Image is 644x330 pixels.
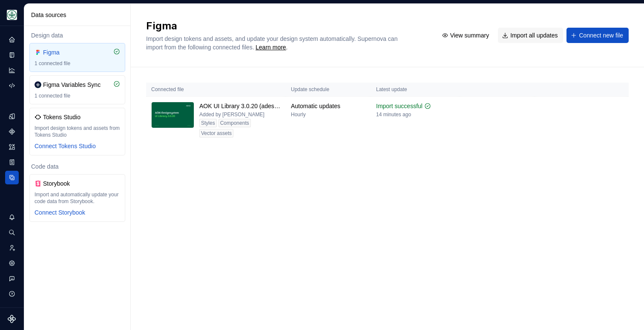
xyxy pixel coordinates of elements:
span: . [254,45,287,51]
a: Figma Variables Sync1 connected file [29,75,125,104]
div: Import successful [376,102,423,110]
a: Components [5,125,19,138]
div: Components [218,119,251,127]
a: Storybook stories [5,155,19,169]
div: Code data [29,162,125,171]
a: Invite team [5,241,19,255]
svg: Supernova Logo [8,315,16,323]
div: Design data [29,31,125,40]
a: Assets [5,140,19,154]
a: Home [5,33,19,46]
a: Code automation [5,79,19,92]
a: Design tokens [5,109,19,123]
div: Tokens Studio [43,113,84,121]
div: Data sources [31,11,127,19]
div: Added by [PERSON_NAME] [199,111,264,118]
div: Storybook [43,179,84,188]
div: 14 minutes ago [376,111,411,118]
img: df5db9ef-aba0-4771-bf51-9763b7497661.png [7,10,17,20]
div: Import design tokens and assets from Tokens Studio [34,125,120,138]
th: Latest update [371,83,460,97]
button: Connect Tokens Studio [34,142,96,150]
button: Connect Storybook [34,208,85,217]
a: Analytics [5,63,19,77]
a: Data sources [5,171,19,184]
div: Figma [43,48,84,57]
div: Hourly [291,111,306,118]
button: View summary [438,28,495,43]
span: Connect new file [579,31,623,40]
span: Import all updates [510,31,558,40]
button: Contact support [5,272,19,285]
h2: Figma [146,19,428,33]
div: Styles [199,119,217,127]
span: Import design tokens and assets, and update your design system automatically. Supernova can impor... [146,35,399,51]
a: StorybookImport and automatically update your code data from Storybook.Connect Storybook [29,174,125,222]
div: Vector assets [199,129,233,138]
button: Search ⌘K [5,226,19,239]
a: Settings [5,256,19,270]
th: Update schedule [286,83,371,97]
span: View summary [450,31,489,40]
div: 1 connected file [34,60,120,67]
div: Figma Variables Sync [43,80,101,89]
div: 1 connected file [34,92,120,99]
a: Documentation [5,48,19,62]
button: Connect new file [566,28,629,43]
a: Figma1 connected file [29,43,125,72]
a: Learn more [256,43,286,52]
button: Import all updates [498,28,563,43]
a: Tokens StudioImport design tokens and assets from Tokens StudioConnect Tokens Studio [29,108,125,155]
div: Automatic updates [291,102,340,110]
div: AOK UI Library 3.0.20 (adesso) [199,102,281,110]
th: Connected file [146,83,286,97]
button: Notifications [5,210,19,224]
div: Import and automatically update your code data from Storybook. [34,191,120,205]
